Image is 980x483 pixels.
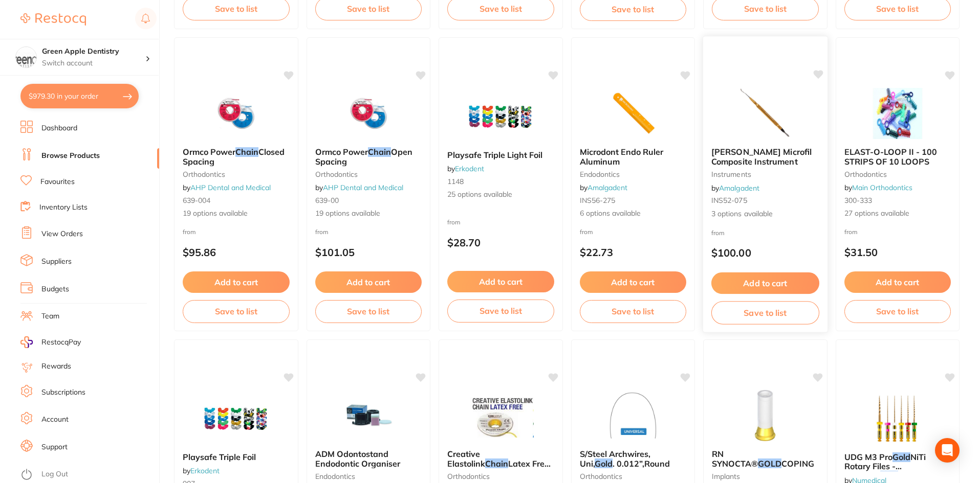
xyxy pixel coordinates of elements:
[844,452,926,481] span: NiTi Rotary Files - ProTaper
[315,209,422,219] span: 19 options available
[935,438,960,463] div: Open Intercom Messenger
[41,469,68,479] a: Log Out
[315,196,339,205] span: 639-00
[20,8,86,31] a: Restocq Logo
[315,147,368,157] span: Ormco Power
[41,257,72,267] a: Suppliers
[580,271,687,293] button: Add to cart
[20,467,156,483] button: Log Out
[711,247,819,259] p: $100.00
[335,390,402,441] img: ADM Odontostand Endodontic Organiser
[315,147,412,166] span: Open Spacing
[183,170,290,178] small: orthodontics
[20,13,86,26] img: Restocq Logo
[580,246,687,258] p: $22.73
[315,246,422,258] p: $101.05
[315,147,422,166] b: Ormco Power Chain Open Spacing
[852,183,912,192] a: Main Orthodontics
[41,284,69,294] a: Budgets
[183,452,256,462] span: Playsafe Triple Foil
[732,87,799,139] img: Almore Microfil Composite Instrument
[42,58,145,68] p: Switch account
[447,190,554,200] span: 25 options available
[580,196,615,205] span: INS56-275
[41,123,77,133] a: Dashboard
[315,300,422,323] button: Save to list
[580,228,593,236] span: from
[183,228,196,236] span: from
[580,209,687,219] span: 6 options available
[580,147,663,166] span: Microdont Endo Ruler Aluminum
[190,466,220,475] a: Erkodent
[587,183,627,192] a: Amalgadent
[41,229,83,239] a: View Orders
[781,458,814,469] span: COPING
[315,449,422,468] b: ADM Odontostand Endodontic Organiser
[368,147,391,157] em: Chain
[844,147,951,166] b: ELAST-O-LOOP II - 100 STRIPS OF 10 LOOPS
[41,311,59,321] a: Team
[447,300,554,322] button: Save to list
[447,164,484,173] span: by
[580,147,687,166] b: Microdont Endo Ruler Aluminum
[844,271,951,293] button: Add to cart
[580,170,687,178] small: endodontics
[447,237,554,248] p: $28.70
[447,472,554,480] small: Orthodontics
[580,449,650,468] span: S/Steel Archwires, Uni,
[183,196,210,205] span: 639-004
[183,147,285,166] span: Closed Spacing
[580,472,687,480] small: orthodontics
[203,88,269,139] img: Ormco Power Chain Closed Spacing
[235,147,258,157] em: Chain
[732,390,798,441] img: RN SYNOCTA® GOLD COPING
[41,337,81,348] span: RestocqPay
[844,228,858,236] span: from
[41,442,68,452] a: Support
[711,228,725,236] span: from
[20,336,33,348] img: RestocqPay
[447,177,464,186] span: 1148
[39,202,88,213] a: Inventory Lists
[595,458,613,469] em: Gold
[41,361,71,372] a: Rewards
[183,300,290,323] button: Save to list
[183,246,290,258] p: $95.86
[844,209,951,219] span: 27 options available
[447,150,554,159] b: Playsafe Triple Light Foil
[580,183,627,192] span: by
[183,183,271,192] span: by
[41,151,100,161] a: Browse Products
[447,449,485,468] span: Creative Elastolink
[190,183,271,192] a: AHP Dental and Medical
[712,449,819,468] b: RN SYNOCTA® GOLD COPING
[880,471,898,481] em: Gold
[719,183,759,192] a: Amalgadent
[447,150,542,160] span: Playsafe Triple Light Foil
[711,147,812,167] span: [PERSON_NAME] Microfil Composite Instrument
[844,183,912,192] span: by
[315,170,422,178] small: orthodontics
[600,88,666,139] img: Microdont Endo Ruler Aluminum
[711,147,819,166] b: Almore Microfil Composite Instrument
[42,47,145,57] h4: Green Apple Dentistry
[580,300,687,323] button: Save to list
[711,272,819,294] button: Add to cart
[315,183,403,192] span: by
[447,218,461,226] span: from
[485,458,508,469] em: Chain
[711,170,819,178] small: instruments
[315,472,422,480] small: endodontics
[711,196,747,205] span: INS52-075
[315,271,422,293] button: Add to cart
[864,88,931,139] img: ELAST-O-LOOP II - 100 STRIPS OF 10 LOOPS
[315,449,400,468] span: ADM Odontostand Endodontic Organiser
[20,336,81,348] a: RestocqPay
[892,452,910,462] em: Gold
[467,91,534,142] img: Playsafe Triple Light Foil
[455,164,484,173] a: Erkodent
[41,415,69,425] a: Account
[41,387,85,398] a: Subscriptions
[844,452,892,462] span: UDG M3 Pro
[844,452,951,471] b: UDG M3 Pro Gold NiTi Rotary Files - ProTaper Gold Users, Basic & Refill Sequence 3/Unit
